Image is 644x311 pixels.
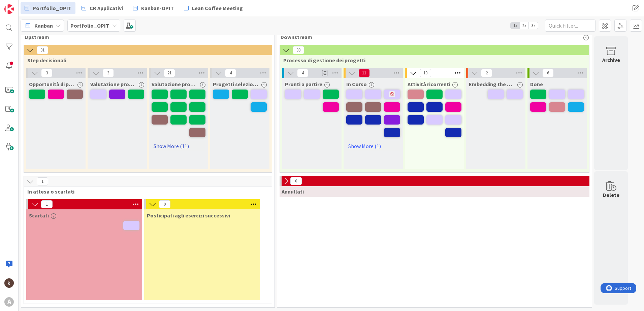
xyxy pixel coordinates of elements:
[141,4,174,12] span: Kanban-OPIT
[77,2,127,14] a: CR Applicativi
[285,81,322,88] span: Pronti a partire
[283,57,581,64] span: Processo di gestione dei progetti
[27,57,263,64] span: Step decisionali
[358,69,370,77] span: 11
[4,297,14,307] div: A
[41,200,53,208] span: 1
[70,22,109,29] b: Portfolio_OPIT
[225,69,236,77] span: 4
[530,81,543,88] span: Done
[90,81,137,88] span: Valutazione progetto OPIT
[293,46,304,54] span: 33
[152,81,198,88] span: Valutazione progetto DG
[4,4,14,14] img: Visit kanbanzone.com
[33,4,71,12] span: Portfolio_OPIT
[27,188,263,195] span: In attesa o scartati
[281,34,583,40] span: Downstream
[420,69,431,77] span: 10
[213,81,259,88] span: Progetti selezionati
[469,81,515,88] span: Embedding the outcomes
[21,2,75,14] a: Portfolio_OPIT
[346,81,367,88] span: In Corso
[14,1,31,9] span: Support
[545,20,595,32] input: Quick Filter...
[603,191,619,199] div: Delete
[29,81,75,88] span: Opportunità di progetto
[520,22,529,29] span: 2x
[102,69,114,77] span: 3
[34,22,53,30] span: Kanban
[290,177,302,185] span: 0
[481,69,492,77] span: 2
[192,4,243,12] span: Lean Coffee Meeting
[408,81,450,88] span: Attività ricorrenti
[529,22,538,29] span: 3x
[37,46,48,54] span: 31
[346,141,400,151] a: Show More (1)
[159,200,170,208] span: 0
[4,278,14,288] img: kh
[129,2,178,14] a: Kanban-OPIT
[180,2,247,14] a: Lean Coffee Meeting
[90,4,123,12] span: CR Applicativi
[542,69,554,77] span: 6
[25,34,266,40] span: Upstream
[29,212,49,219] span: Scartati
[164,69,175,77] span: 21
[147,212,230,219] span: Posticipati agli esercizi successivi
[297,69,309,77] span: 4
[152,141,205,151] a: Show More (11)
[282,188,304,195] span: Annullati
[511,22,520,29] span: 1x
[41,69,53,77] span: 3
[602,56,620,64] div: Archive
[37,177,48,185] span: 1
